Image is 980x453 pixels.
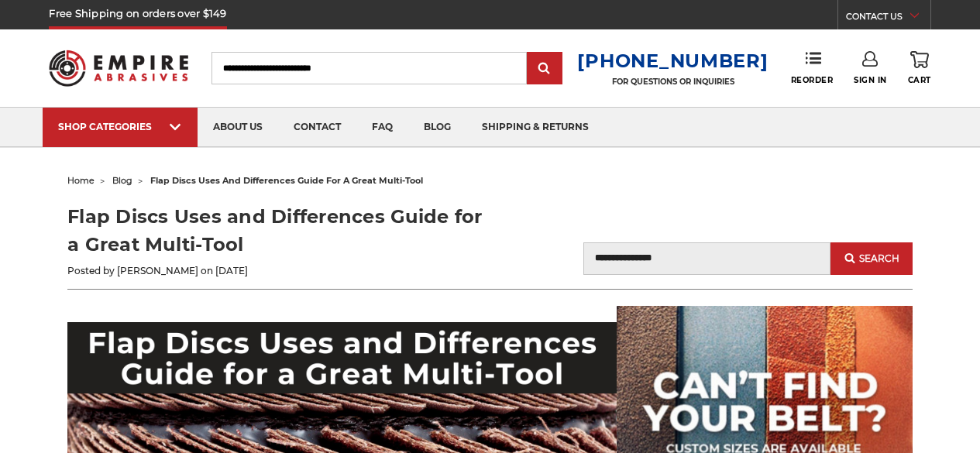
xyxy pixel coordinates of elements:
a: Reorder [791,51,834,84]
span: flap discs uses and differences guide for a great multi-tool [150,175,423,186]
a: home [67,175,95,186]
input: Submit [529,53,560,84]
a: Cart [908,51,931,85]
span: Cart [908,75,931,85]
span: Sign In [854,75,887,85]
button: Search [830,242,913,275]
a: CONTACT US [846,8,930,29]
a: shipping & returns [466,108,604,147]
h1: Flap Discs Uses and Differences Guide for a Great Multi-Tool [67,203,490,259]
p: Posted by [PERSON_NAME] on [DATE] [67,264,490,278]
span: Reorder [791,75,834,85]
a: about us [198,108,278,147]
div: SHOP CATEGORIES [58,121,182,132]
p: FOR QUESTIONS OR INQUIRIES [577,77,768,87]
img: Empire Abrasives [49,41,187,95]
span: Search [859,253,899,264]
a: blog [112,175,132,186]
a: [PHONE_NUMBER] [577,50,768,72]
a: blog [408,108,466,147]
a: contact [278,108,356,147]
a: faq [356,108,408,147]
